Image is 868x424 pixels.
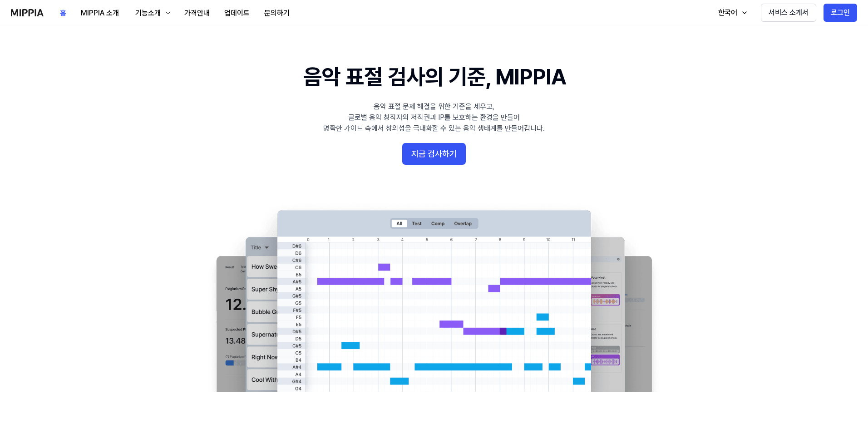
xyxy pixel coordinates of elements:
[716,7,739,18] div: 한국어
[217,4,257,22] button: 업데이트
[402,143,466,165] button: 지금 검사하기
[126,4,177,22] button: 기능소개
[824,4,857,22] button: 로그인
[257,4,297,22] button: 문의하기
[11,9,44,16] img: logo
[177,4,217,22] button: 가격안내
[217,0,257,25] a: 업데이트
[323,101,545,134] div: 음악 표절 문제 해결을 위한 기준을 세우고, 글로벌 음악 창작자의 저작권과 IP를 보호하는 환경을 만들어 명확한 가이드 속에서 창의성을 극대화할 수 있는 음악 생태계를 만들어...
[74,4,126,22] button: MIPPIA 소개
[133,8,163,19] div: 기능소개
[761,4,816,22] button: 서비스 소개서
[709,4,754,22] button: 한국어
[53,4,74,22] button: 홈
[53,0,74,25] a: 홈
[198,201,670,392] img: main Image
[303,62,565,92] h1: 음악 표절 검사의 기준, MIPPIA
